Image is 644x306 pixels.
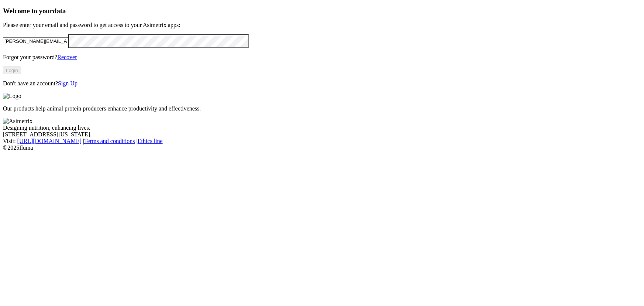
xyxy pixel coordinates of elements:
[58,80,78,86] a: Sign Up
[3,105,641,112] p: Our products help animal protein producers enhance productivity and effectiveness.
[57,54,77,60] a: Recover
[3,22,641,28] p: Please enter your email and password to get access to your Asimetrix apps:
[3,80,641,87] p: Don't have an account?
[3,125,641,131] div: Designing nutrition, enhancing lives.
[3,118,32,125] img: Asimetrix
[138,138,163,144] a: Ethics line
[3,7,641,15] h3: Welcome to your
[17,138,82,144] a: [URL][DOMAIN_NAME]
[3,144,641,151] div: © 2025 Iluma
[3,131,641,138] div: [STREET_ADDRESS][US_STATE].
[3,54,641,61] p: Forgot your password?
[53,7,66,15] span: data
[3,93,21,99] img: Logo
[3,67,21,74] button: Login
[3,138,641,144] div: Visit : | |
[84,138,135,144] a: Terms and conditions
[3,37,68,45] input: Your email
